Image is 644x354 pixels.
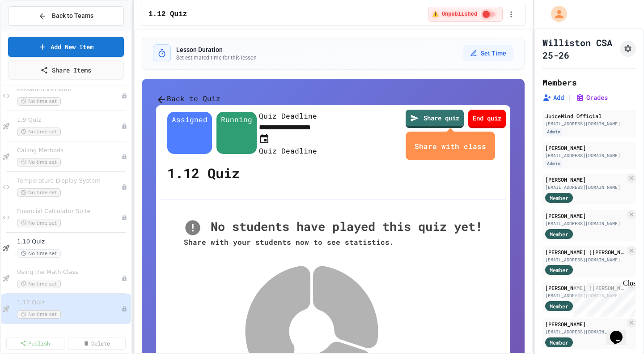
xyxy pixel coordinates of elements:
div: Unpublished [121,154,127,160]
span: No time set [17,188,61,197]
span: No time set [17,128,61,136]
span: No time set [17,97,61,106]
span: Back to Teams [52,11,93,21]
span: No time set [17,280,61,288]
div: Unpublished [121,306,127,312]
span: 1.9 Quiz [17,116,121,124]
button: Add [542,93,564,102]
span: Calling Methods [17,147,121,154]
span: 1.10 Quiz [17,238,129,246]
span: Member [550,302,568,310]
div: Share with class [415,142,486,151]
div: [EMAIL_ADDRESS][DOMAIN_NAME] [545,120,633,127]
button: Grades [576,93,608,102]
a: Delete [68,337,126,350]
div: [PERSON_NAME] ([PERSON_NAME] [545,284,625,292]
div: Admin [545,160,562,167]
div: Share with your students now to see statistics. [184,237,483,247]
h2: Members [542,76,577,89]
div: Unpublished [121,93,127,99]
div: Admin [545,128,562,136]
span: ⚠️ Unpublished [432,11,477,18]
label: Quiz Deadline [259,111,317,120]
span: No time set [17,219,61,227]
div: JuiceMind Official [545,112,633,120]
a: Publish [6,337,64,350]
button: Back to Teams [8,6,124,26]
div: [PERSON_NAME] [545,175,625,183]
div: [EMAIL_ADDRESS][DOMAIN_NAME] [545,220,625,227]
span: Using the Math Class [17,269,121,276]
div: Unpublished [121,214,127,221]
div: [PERSON_NAME] [545,320,625,328]
div: No students have played this quiz yet! [184,218,483,237]
div: Unpublished [121,275,127,281]
iframe: chat widget [570,279,635,317]
span: No time set [17,310,61,319]
span: 1.12 Quiz [17,299,121,307]
button: Set Time [463,45,513,61]
a: End quiz [468,110,506,128]
span: Member [550,266,568,274]
span: Member [550,338,568,346]
iframe: chat widget [606,318,635,345]
span: Assigned [167,112,212,154]
a: Add New Item [8,37,124,57]
p: Set estimated time for this lesson [176,54,257,61]
div: [EMAIL_ADDRESS][DOMAIN_NAME] [545,152,633,159]
button: Choose date, selected date is Sep 30, 2025 [259,133,270,145]
div: [EMAIL_ADDRESS][DOMAIN_NAME] [545,292,625,299]
div: ⚠️ Students cannot see this content! Click the toggle to publish it and make it visible to your c... [428,7,503,22]
a: Share quiz [406,110,464,128]
div: [PERSON_NAME] [545,212,625,220]
div: [PERSON_NAME] ([PERSON_NAME] [545,248,625,256]
button: Assignment Settings [620,41,636,57]
div: Unpublished [121,123,127,129]
div: 1.12 Quiz [165,156,242,190]
span: Member [550,230,568,238]
div: Chat with us now!Close [4,4,62,57]
div: [EMAIL_ADDRESS][DOMAIN_NAME] [545,184,625,191]
button: Back to Quiz [156,93,220,105]
a: Share Items [8,60,124,80]
div: My Account [542,4,569,24]
div: [PERSON_NAME] [545,144,633,152]
span: 1.12 Quiz [148,9,187,20]
div: [EMAIL_ADDRESS][DOMAIN_NAME] [545,328,625,335]
h1: Williston CSA 25-26 [542,36,616,61]
span: | [568,92,572,103]
span: No time set [17,158,61,166]
span: No time set [17,249,61,258]
span: Quiz Deadline [259,146,317,155]
span: Temperature Display System [17,177,121,185]
span: Member [550,194,568,202]
div: Unpublished [121,184,127,190]
h3: Lesson Duration [176,45,257,54]
div: [EMAIL_ADDRESS][DOMAIN_NAME] [545,256,625,263]
span: Running [216,112,257,154]
span: Password Validator [17,86,121,94]
span: Financial Calculator Suite [17,208,121,215]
